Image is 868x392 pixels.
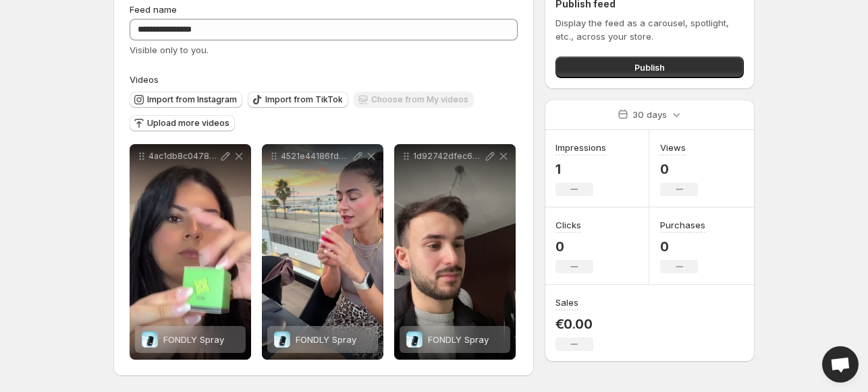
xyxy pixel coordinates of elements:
[555,218,581,232] h3: Clicks
[555,57,744,78] button: Publish
[147,118,229,129] span: Upload more videos
[555,141,606,154] h3: Impressions
[555,161,606,177] p: 1
[148,151,219,162] p: 4ac1db8c047849e387add04a0a04443d
[660,218,705,232] h3: Purchases
[265,94,343,105] span: Import from TikTok
[130,44,209,55] span: Visible only to you.
[147,94,237,105] span: Import from Instagram
[281,151,351,162] p: 4521e44186fd4f7e94d7fba95121b04f
[555,296,578,309] h3: Sales
[248,92,348,108] button: Import from TikTok
[555,16,744,43] p: Display the feed as a carousel, spotlight, etc., across your store.
[555,238,593,255] p: 0
[632,108,667,121] p: 30 days
[413,151,483,162] p: 1d92742dfec6450aa5afe5cb544b5d6a
[130,115,235,131] button: Upload more videos
[130,92,242,108] button: Import from Instagram
[142,331,158,348] img: FONDLY Spray
[262,144,383,360] div: 4521e44186fd4f7e94d7fba95121b04fFONDLY SprayFONDLY Spray
[660,161,698,177] p: 0
[406,331,423,348] img: FONDLY Spray
[296,334,356,345] span: FONDLY Spray
[660,238,705,255] p: 0
[555,316,593,332] p: €0.00
[274,331,290,348] img: FONDLY Spray
[822,346,859,383] div: Open chat
[163,334,224,345] span: FONDLY Spray
[428,334,489,345] span: FONDLY Spray
[394,144,516,360] div: 1d92742dfec6450aa5afe5cb544b5d6aFONDLY SprayFONDLY Spray
[130,144,251,360] div: 4ac1db8c047849e387add04a0a04443dFONDLY SprayFONDLY Spray
[130,74,159,85] span: Videos
[660,141,686,154] h3: Views
[634,61,665,74] span: Publish
[130,4,177,15] span: Feed name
